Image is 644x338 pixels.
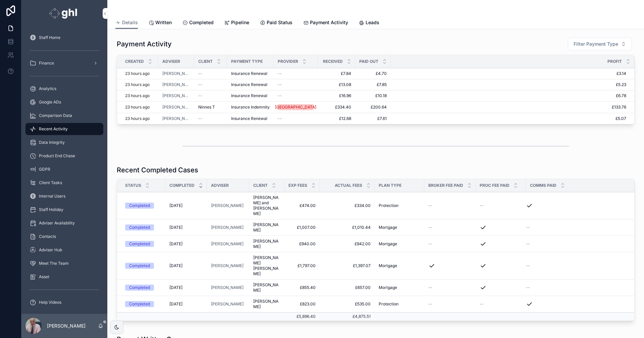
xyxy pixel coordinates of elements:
[125,104,150,110] p: 23 hours ago
[253,255,280,277] a: [PERSON_NAME] [PERSON_NAME]
[125,285,161,291] a: Completed
[162,71,190,76] a: [PERSON_NAME]
[169,225,182,230] span: [DATE]
[129,263,150,269] div: Completed
[39,274,49,280] span: Asset
[607,59,622,64] span: Profit
[211,241,244,247] span: [PERSON_NAME]
[231,93,270,98] a: Insurance Renewal
[359,82,387,87] a: £7.85
[125,241,161,247] a: Completed
[359,116,387,121] a: £7.61
[125,116,150,121] p: 23 hours ago
[324,241,371,247] a: £942.00
[211,203,244,208] a: [PERSON_NAME]
[428,241,472,247] a: --
[391,71,626,76] a: £3.14
[162,82,190,87] a: [PERSON_NAME]
[129,241,150,247] div: Completed
[379,203,398,208] span: Protection
[428,301,472,307] a: --
[39,247,62,253] span: Adviser Hub
[125,183,141,188] span: Status
[379,241,397,247] span: Mortgage
[211,241,245,247] a: [PERSON_NAME]
[379,225,397,230] span: Mortgage
[428,285,472,290] a: --
[198,93,223,98] a: --
[162,116,190,121] a: [PERSON_NAME]
[379,241,420,247] a: Mortgage
[198,82,223,87] a: --
[39,234,56,239] span: Contacts
[224,16,249,30] a: Pipeline
[25,83,103,95] a: Analytics
[169,285,182,290] span: [DATE]
[231,104,270,110] a: Insurance Indemnity
[25,123,103,135] a: Recent Activity
[198,104,215,110] span: Ninnes T
[526,241,626,247] a: --
[324,225,371,230] a: £1,010.44
[39,86,56,91] span: Analytics
[526,263,530,268] span: --
[162,59,180,64] span: Adviser
[480,301,522,307] a: --
[278,82,314,87] a: --
[169,183,195,188] span: Completed
[25,271,103,283] a: Asset
[324,263,371,268] a: £1,397.07
[253,299,280,309] a: [PERSON_NAME]
[211,225,244,230] a: [PERSON_NAME]
[125,263,161,269] a: Completed
[162,104,190,110] span: [PERSON_NAME]
[278,104,314,110] a: [GEOGRAPHIC_DATA]
[211,263,244,268] a: [PERSON_NAME]
[359,59,378,64] span: Paid Out
[25,150,103,162] a: Product End Chase
[428,203,432,208] span: --
[359,104,387,110] span: £200.64
[526,241,530,247] span: --
[253,222,280,233] span: [PERSON_NAME]
[322,93,351,98] a: £16.96
[428,203,472,208] a: --
[25,163,103,175] a: GDPR
[231,19,249,26] span: Pipeline
[323,59,343,64] span: Received
[25,296,103,308] a: Help Videos
[379,263,420,268] a: Mortgage
[125,59,144,64] span: Created
[288,285,316,290] a: £855.40
[39,60,54,66] span: Finance
[253,195,280,216] span: [PERSON_NAME] and [PERSON_NAME]
[125,82,154,87] a: 23 hours ago
[310,19,348,26] span: Payment Activity
[21,27,107,314] div: scrollable content
[39,126,68,132] span: Recent Activity
[125,71,154,76] a: 23 hours ago
[288,203,316,208] span: £474.00
[379,225,420,230] a: Mortgage
[379,285,420,290] a: Mortgage
[122,19,138,26] span: Details
[211,203,245,208] a: [PERSON_NAME]
[379,301,420,307] a: Protection
[198,82,202,87] span: --
[49,8,79,19] img: App logo
[231,59,263,64] span: Payment Type
[211,263,245,268] a: [PERSON_NAME]
[117,39,172,49] h1: Payment Activity
[169,241,203,247] a: [DATE]
[125,116,154,121] a: 23 hours ago
[366,19,379,26] span: Leads
[278,71,314,76] a: --
[278,93,314,98] a: --
[275,104,316,110] div: [GEOGRAPHIC_DATA]
[480,301,484,307] span: --
[322,116,351,121] span: £12.68
[211,301,244,307] span: [PERSON_NAME]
